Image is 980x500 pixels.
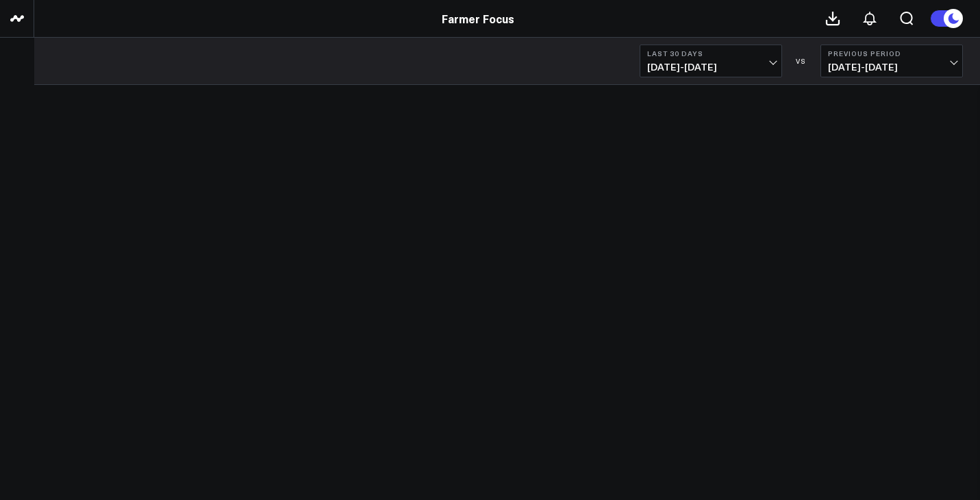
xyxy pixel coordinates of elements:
[640,45,782,77] button: Last 30 Days[DATE]-[DATE]
[647,49,775,58] b: Last 30 Days
[828,49,955,58] b: Previous Period
[442,11,514,26] a: Farmer Focus
[789,57,814,65] div: VS
[820,45,963,77] button: Previous Period[DATE]-[DATE]
[647,62,775,73] span: [DATE] - [DATE]
[828,62,955,73] span: [DATE] - [DATE]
